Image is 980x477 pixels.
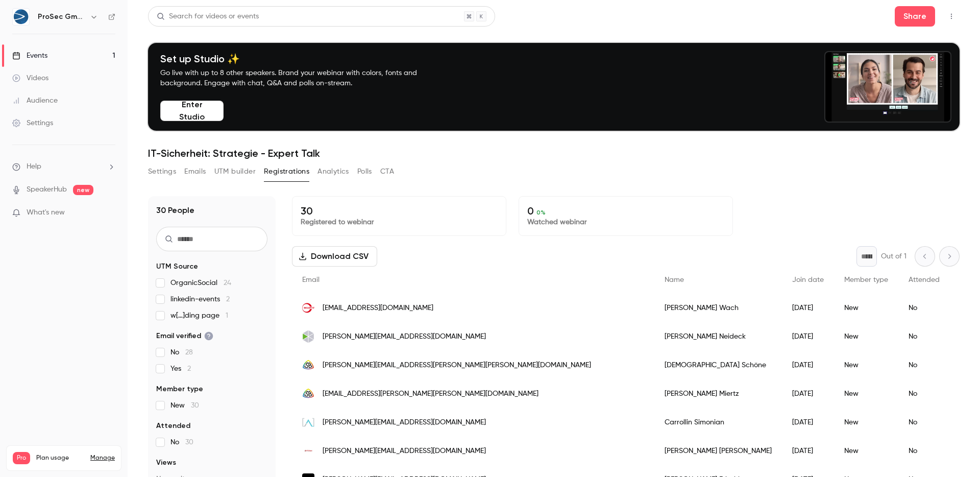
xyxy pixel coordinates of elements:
span: Views [156,458,176,468]
a: Manage [90,454,115,462]
img: scheidt-bachmann.de [302,359,314,371]
div: New [834,322,898,351]
p: 30 [301,205,498,217]
div: No [898,379,950,408]
div: [DATE] [782,379,834,408]
img: miavit.de [302,302,314,314]
div: [PERSON_NAME] Wach [654,294,782,322]
span: No [170,437,193,447]
div: Audience [12,96,58,106]
span: Attended [909,276,940,283]
span: [EMAIL_ADDRESS][DOMAIN_NAME] [323,303,433,314]
span: Yes [170,364,191,374]
span: 28 [185,349,193,356]
button: UTM builder [214,163,256,180]
div: No [898,294,950,322]
div: Settings [12,118,53,128]
span: 2 [187,365,191,372]
span: [EMAIL_ADDRESS][PERSON_NAME][PERSON_NAME][DOMAIN_NAME] [323,389,538,399]
span: w[…]ding page [170,311,228,321]
span: Join date [792,276,824,283]
iframe: Noticeable Trigger [103,208,115,218]
div: No [898,437,950,465]
div: New [834,437,898,465]
div: Carrollin Simonian [654,408,782,437]
div: [PERSON_NAME] [PERSON_NAME] [654,437,782,465]
h6: ProSec GmbH [38,12,86,22]
button: Settings [148,163,176,180]
div: No [898,351,950,379]
span: 24 [224,279,231,287]
img: cors-consulting.de [302,416,314,428]
div: [DATE] [782,437,834,465]
div: [DATE] [782,408,834,437]
span: No [170,347,193,357]
span: [PERSON_NAME][EMAIL_ADDRESS][PERSON_NAME][PERSON_NAME][DOMAIN_NAME] [323,360,591,371]
p: Watched webinar [527,217,724,227]
div: New [834,294,898,322]
div: [PERSON_NAME] Neideck [654,322,782,351]
div: [DATE] [782,294,834,322]
span: Attended [156,421,190,431]
span: [PERSON_NAME][EMAIL_ADDRESS][DOMAIN_NAME] [323,417,486,428]
img: mmv.de [302,330,314,343]
span: Help [27,161,41,172]
button: Registrations [264,163,309,180]
span: Pro [13,452,30,464]
div: [PERSON_NAME] Miertz [654,379,782,408]
div: [DATE] [782,351,834,379]
span: 30 [185,439,193,446]
img: ps-team.de [302,445,314,457]
img: ProSec GmbH [13,9,29,25]
li: help-dropdown-opener [12,161,115,172]
span: Member type [844,276,888,283]
h1: IT-Sicherheit: Strategie - Expert Talk [148,147,960,159]
span: New [170,400,199,411]
button: Analytics [317,163,349,180]
p: 0 [527,205,724,217]
button: Enter Studio [160,101,224,121]
span: 1 [226,312,228,319]
button: Share [895,6,935,27]
h4: Set up Studio ✨ [160,53,441,65]
span: OrganicSocial [170,278,231,288]
span: Member type [156,384,203,394]
div: No [898,322,950,351]
button: CTA [380,163,394,180]
button: Polls [357,163,372,180]
span: What's new [27,207,65,218]
div: New [834,351,898,379]
div: Events [12,51,47,61]
p: Out of 1 [881,251,906,261]
div: [DEMOGRAPHIC_DATA] Schöne [654,351,782,379]
img: scheidt-bachmann.de [302,388,314,400]
div: Videos [12,73,48,83]
span: linkedin-events [170,294,230,304]
span: Plan usage [36,454,84,462]
button: Emails [184,163,206,180]
span: Name [665,276,684,283]
div: [DATE] [782,322,834,351]
div: Search for videos or events [157,11,259,22]
button: Download CSV [292,246,377,267]
span: new [73,185,93,195]
a: SpeakerHub [27,184,67,195]
div: New [834,408,898,437]
p: Registered to webinar [301,217,498,227]
span: 30 [191,402,199,409]
span: 2 [226,296,230,303]
div: New [834,379,898,408]
span: [PERSON_NAME][EMAIL_ADDRESS][DOMAIN_NAME] [323,446,486,457]
span: 0 % [536,209,546,216]
span: UTM Source [156,261,198,272]
span: [PERSON_NAME][EMAIL_ADDRESS][DOMAIN_NAME] [323,331,486,342]
span: Email verified [156,331,213,341]
p: Go live with up to 8 other speakers. Brand your webinar with colors, fonts and background. Engage... [160,68,441,88]
div: No [898,408,950,437]
span: Email [302,276,320,283]
h1: 30 People [156,204,194,217]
